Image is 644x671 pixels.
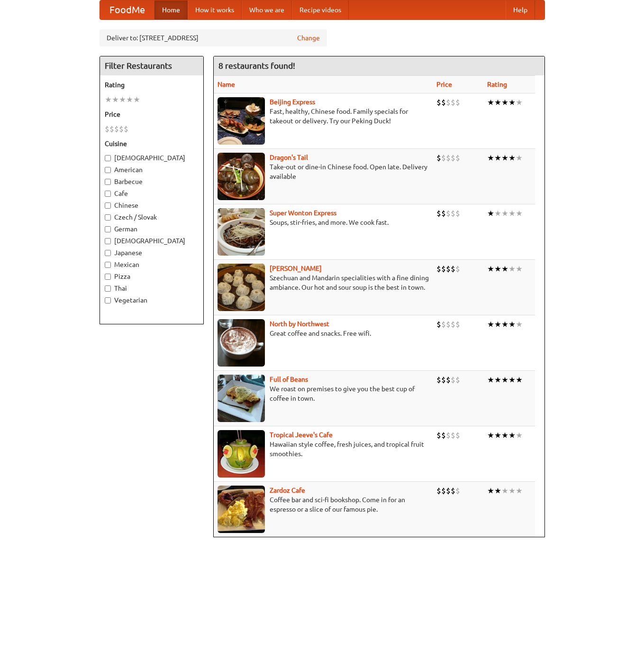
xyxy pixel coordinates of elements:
[501,97,508,108] li: ★
[451,319,455,330] li: $
[501,153,508,163] li: ★
[494,153,501,163] li: ★
[451,264,455,274] li: $
[487,81,507,88] a: Rating
[455,153,460,163] li: $
[487,208,494,219] li: ★
[218,107,429,126] p: Fast, healthy, Chinese food. Family specials for takeout or delivery. Try our Peking Duck!
[100,56,203,75] h4: Filter Restaurants
[441,486,446,496] li: $
[119,94,126,105] li: ★
[270,487,305,494] b: Zardoz Cafe
[436,430,441,441] li: $
[506,0,535,19] a: Help
[105,94,112,105] li: ★
[436,319,441,330] li: $
[494,375,501,385] li: ★
[112,94,119,105] li: ★
[119,124,124,134] li: $
[508,153,516,163] li: ★
[441,375,446,385] li: $
[270,209,336,217] a: Super Wonton Express
[436,264,441,274] li: $
[455,486,460,496] li: $
[105,139,199,148] h5: Cuisine
[455,264,460,274] li: $
[154,0,188,19] a: Home
[124,124,128,134] li: $
[436,81,452,88] a: Price
[270,431,333,439] a: Tropical Jeeve's Cafe
[487,375,494,385] li: ★
[516,97,523,108] li: ★
[494,319,501,330] li: ★
[100,0,154,19] a: FoodMe
[270,320,329,328] a: North by Northwest
[446,375,451,385] li: $
[270,98,315,106] b: Beijing Express
[494,97,501,108] li: ★
[105,179,111,185] input: Barbecue
[105,226,111,232] input: German
[516,153,523,163] li: ★
[451,97,455,108] li: $
[446,208,451,219] li: $
[105,201,199,210] label: Chinese
[446,264,451,274] li: $
[105,165,199,175] label: American
[508,97,516,108] li: ★
[133,94,140,105] li: ★
[516,430,523,441] li: ★
[501,430,508,441] li: ★
[516,486,523,496] li: ★
[218,329,429,338] p: Great coffee and snacks. Free wifi.
[441,430,446,441] li: $
[494,430,501,441] li: ★
[270,265,322,272] a: [PERSON_NAME]
[100,29,327,46] div: Deliver to: [STREET_ADDRESS]
[441,264,446,274] li: $
[441,153,446,163] li: $
[105,295,199,305] label: Vegetarian
[105,236,199,246] label: [DEMOGRAPHIC_DATA]
[508,208,516,219] li: ★
[455,97,460,108] li: $
[441,208,446,219] li: $
[218,440,429,459] p: Hawaiian style coffee, fresh juices, and tropical fruit smoothies.
[455,375,460,385] li: $
[218,384,429,403] p: We roast on premises to give you the best cup of coffee in town.
[297,33,320,43] a: Change
[105,110,199,119] h5: Price
[105,177,199,186] label: Barbecue
[218,208,265,256] img: superwonton.jpg
[508,375,516,385] li: ★
[105,274,111,280] input: Pizza
[451,486,455,496] li: $
[242,0,292,19] a: Who we are
[455,430,460,441] li: $
[114,124,119,134] li: $
[516,264,523,274] li: ★
[494,486,501,496] li: ★
[218,81,235,88] a: Name
[487,153,494,163] li: ★
[270,376,308,383] a: Full of Beans
[446,153,451,163] li: $
[105,202,111,209] input: Chinese
[105,262,111,268] input: Mexican
[105,214,111,221] input: Czech / Slovak
[105,284,199,293] label: Thai
[446,319,451,330] li: $
[105,248,199,257] label: Japanese
[218,273,429,292] p: Szechuan and Mandarin specialities with a fine dining ambiance. Our hot and sour soup is the best...
[516,208,523,219] li: ★
[451,430,455,441] li: $
[218,319,265,367] img: north.jpg
[451,153,455,163] li: $
[446,97,451,108] li: $
[516,375,523,385] li: ★
[451,208,455,219] li: $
